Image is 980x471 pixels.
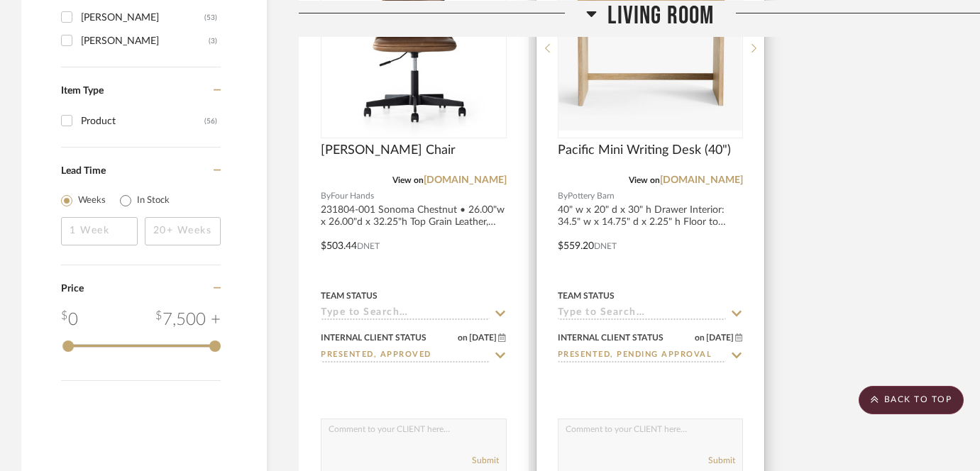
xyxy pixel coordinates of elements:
[78,194,106,208] label: Weeks
[204,110,217,133] div: (56)
[558,289,615,302] div: Team Status
[705,333,735,343] span: [DATE]
[331,189,374,203] span: Four Hands
[629,176,660,184] span: View on
[61,166,106,176] span: Lead Time
[61,86,104,96] span: Item Type
[137,194,170,208] label: In Stock
[321,289,378,302] div: Team Status
[61,284,84,294] span: Price
[209,30,217,52] div: (3)
[81,110,204,133] div: Product
[61,307,78,333] div: 0
[81,30,209,52] div: [PERSON_NAME]
[458,333,468,342] span: on
[558,349,727,362] input: Type to Search…
[321,189,331,203] span: By
[61,217,138,245] input: 1 Week
[155,307,221,333] div: 7,500 +
[859,386,964,414] scroll-to-top-button: BACK TO TOP
[472,454,499,467] button: Submit
[321,331,426,344] div: Internal Client Status
[558,307,727,321] input: Type to Search…
[204,6,217,29] div: (53)
[321,349,490,362] input: Type to Search…
[558,143,731,158] span: Pacific Mini Writing Desk (40")
[424,175,507,185] a: [DOMAIN_NAME]
[81,6,204,29] div: [PERSON_NAME]
[695,333,705,342] span: on
[708,454,735,467] button: Submit
[558,331,664,344] div: Internal Client Status
[392,176,424,184] span: View on
[145,217,221,245] input: 20+ Weeks
[468,333,498,343] span: [DATE]
[558,189,568,203] span: By
[321,307,490,321] input: Type to Search…
[660,175,743,185] a: [DOMAIN_NAME]
[568,189,615,203] span: Pottery Barn
[321,143,456,158] span: [PERSON_NAME] Chair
